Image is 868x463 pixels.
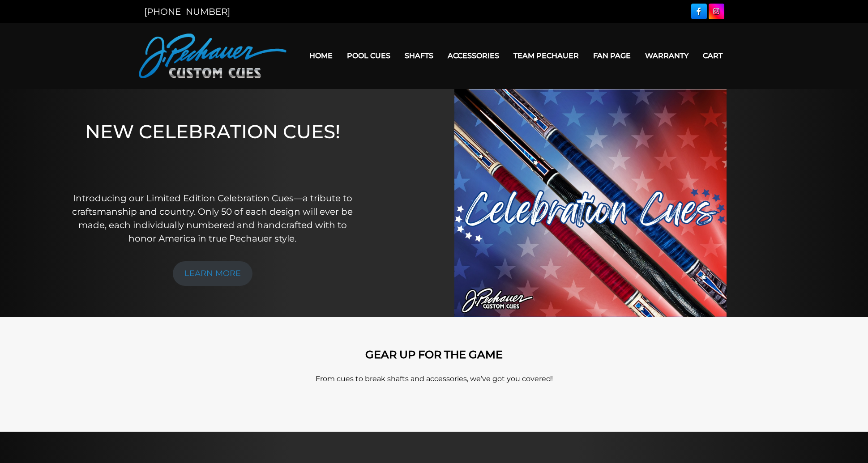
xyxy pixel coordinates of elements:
p: From cues to break shafts and accessories, we’ve got you covered! [179,374,689,384]
a: Pool Cues [340,44,398,67]
a: Fan Page [586,44,638,67]
strong: GEAR UP FOR THE GAME [365,348,503,361]
a: [PHONE_NUMBER] [144,6,230,17]
img: Pechauer Custom Cues [139,34,286,78]
a: Warranty [638,44,696,67]
a: LEARN MORE [173,261,252,286]
a: Home [302,44,340,67]
a: Shafts [398,44,440,67]
h1: NEW CELEBRATION CUES! [69,120,355,179]
a: Team Pechauer [506,44,586,67]
p: Introducing our Limited Edition Celebration Cues—a tribute to craftsmanship and country. Only 50 ... [69,191,355,245]
a: Accessories [440,44,506,67]
a: Cart [696,44,730,67]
